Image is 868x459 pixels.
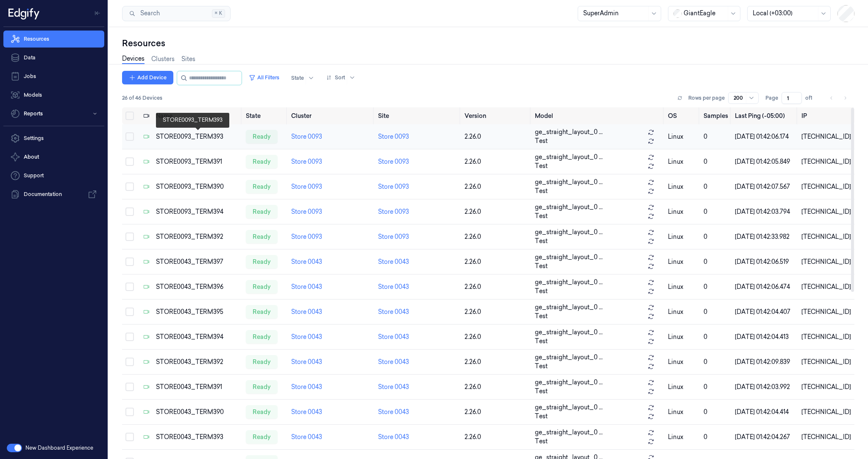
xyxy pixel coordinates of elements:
div: [DATE] 01:42:09.839 [735,358,795,367]
div: 0 [704,358,728,367]
a: Store 0093 [378,233,409,241]
div: [TECHNICAL_ID] [801,157,851,166]
div: [DATE] 01:42:03.794 [735,207,795,216]
th: Samples [700,107,732,124]
button: Select row [125,257,134,266]
a: Store 0043 [378,383,409,391]
span: Test [535,212,548,221]
div: ready [246,330,278,344]
div: ready [246,405,278,419]
div: 0 [704,257,728,266]
div: [DATE] 01:42:07.567 [735,182,795,191]
div: ready [246,280,278,294]
div: 0 [704,232,728,241]
span: 26 of 46 Devices [122,94,162,102]
div: [TECHNICAL_ID] [801,408,851,417]
th: Model [531,107,665,124]
div: [DATE] 01:42:04.413 [735,333,795,341]
div: [TECHNICAL_ID] [801,433,851,442]
div: STORE0093_TERM392 [156,232,239,241]
p: Rows per page [688,94,725,102]
p: linux [668,433,697,442]
th: Name [153,107,242,124]
th: Cluster [288,107,375,124]
a: Store 0093 [291,133,322,140]
button: Select row [125,408,134,416]
div: 0 [704,157,728,166]
span: ge_straight_layout_0 ... [535,328,603,337]
a: Sites [181,55,195,64]
div: 2.26.0 [465,232,528,241]
div: 2.26.0 [465,207,528,216]
span: Page [765,94,778,102]
div: 0 [704,182,728,191]
a: Store 0043 [291,283,322,291]
button: Select row [125,308,134,316]
button: Select row [125,333,134,341]
a: Store 0043 [378,433,409,441]
div: [DATE] 01:42:05.849 [735,157,795,166]
div: 2.26.0 [465,383,528,392]
a: Store 0043 [378,333,409,341]
span: Test [535,312,548,321]
span: Test [535,137,548,146]
a: Store 0093 [291,233,322,241]
a: Store 0043 [378,408,409,416]
span: ge_straight_layout_0 ... [535,253,603,262]
button: Search⌘K [122,6,231,21]
div: STORE0093_TERM391 [156,157,239,166]
a: Store 0093 [378,183,409,190]
th: Last Ping (-05:00) [732,107,798,124]
a: Store 0093 [378,158,409,165]
div: [TECHNICAL_ID] [801,333,851,341]
div: STORE0093_TERM394 [156,207,239,216]
div: STORE0043_TERM390 [156,408,239,417]
div: ready [246,430,278,444]
div: STORE0043_TERM395 [156,308,239,316]
div: STORE0043_TERM396 [156,283,239,291]
a: Documentation [3,186,104,203]
div: [TECHNICAL_ID] [801,207,851,216]
div: [TECHNICAL_ID] [801,232,851,241]
span: Test [535,187,548,196]
div: 2.26.0 [465,283,528,291]
a: Store 0093 [378,208,409,216]
div: ready [246,305,278,319]
span: ge_straight_layout_0 ... [535,278,603,287]
p: linux [668,207,697,216]
div: [DATE] 01:42:06.174 [735,132,795,141]
a: Resources [3,31,104,48]
span: ge_straight_layout_0 ... [535,303,603,312]
span: ge_straight_layout_0 ... [535,203,603,212]
div: Resources [122,37,854,49]
a: Store 0093 [291,158,322,165]
nav: pagination [826,92,851,104]
button: Select row [125,232,134,241]
p: linux [668,408,697,417]
a: Data [3,49,104,66]
div: [DATE] 01:42:04.267 [735,433,795,442]
div: [DATE] 01:42:04.414 [735,408,795,417]
div: ready [246,230,278,243]
div: [TECHNICAL_ID] [801,182,851,191]
button: Toggle Navigation [91,6,104,20]
div: [TECHNICAL_ID] [801,383,851,392]
a: Store 0043 [291,358,322,366]
span: ge_straight_layout_0 ... [535,228,603,237]
button: Select row [125,358,134,366]
a: Settings [3,130,104,147]
p: linux [668,333,697,341]
button: Select row [125,132,134,141]
p: linux [668,157,697,166]
a: Store 0043 [378,283,409,291]
p: linux [668,232,697,241]
a: Store 0043 [291,383,322,391]
p: linux [668,358,697,367]
div: STORE0043_TERM393 [156,433,239,442]
button: Reports [3,105,104,122]
button: All Filters [245,71,283,84]
a: Jobs [3,68,104,85]
div: [TECHNICAL_ID] [801,283,851,291]
a: Devices [122,54,145,64]
div: [TECHNICAL_ID] [801,132,851,141]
